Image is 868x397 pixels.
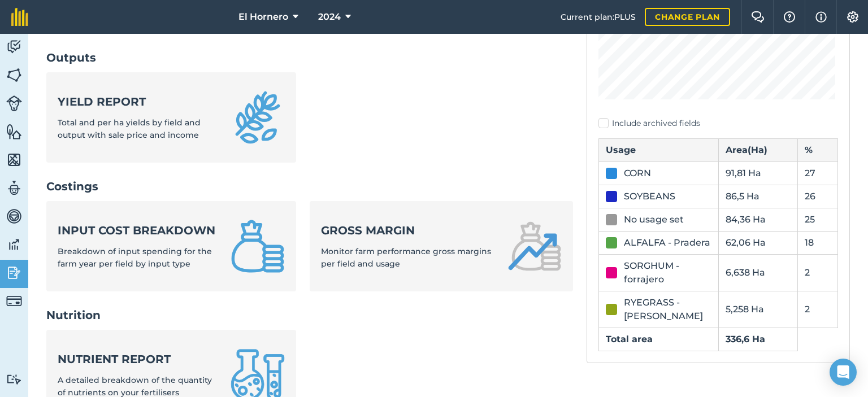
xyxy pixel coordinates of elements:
[798,254,838,291] td: 2
[751,11,765,23] img: Two speech bubbles overlapping with the left bubble in the forefront
[6,123,22,140] img: svg+xml;base64,PHN2ZyB4bWxucz0iaHR0cDovL3d3dy53My5vcmcvMjAwMC9zdmciIHdpZHRoPSI1NiIgaGVpZ2h0PSI2MC...
[624,167,651,180] div: CORN
[798,291,838,328] td: 2
[6,293,22,309] img: svg+xml;base64,PD94bWwgdmVyc2lvbj0iMS4wIiBlbmNvZGluZz0idXRmLTgiPz4KPCEtLSBHZW5lcmF0b3I6IEFkb2JlIE...
[798,231,838,254] td: 18
[6,264,22,281] img: svg+xml;base64,PD94bWwgdmVyc2lvbj0iMS4wIiBlbmNvZGluZz0idXRmLTgiPz4KPCEtLSBHZW5lcmF0b3I6IEFkb2JlIE...
[624,213,684,226] div: No usage set
[798,185,838,208] td: 26
[846,11,860,23] img: A cog icon
[599,138,719,162] th: Usage
[58,351,217,367] strong: Nutrient report
[718,162,798,185] td: 91,81 Ha
[645,8,730,26] a: Change plan
[726,334,765,344] strong: 336,6 Ha
[6,180,22,197] img: svg+xml;base64,PD94bWwgdmVyc2lvbj0iMS4wIiBlbmNvZGluZz0idXRmLTgiPz4KPCEtLSBHZW5lcmF0b3I6IEFkb2JlIE...
[11,8,28,26] img: fieldmargin Logo
[718,231,798,254] td: 62,06 Ha
[46,201,296,291] a: Input cost breakdownBreakdown of input spending for the farm year per field by input type
[238,10,288,24] span: El Hornero
[6,236,22,253] img: svg+xml;base64,PD94bWwgdmVyc2lvbj0iMS4wIiBlbmNvZGluZz0idXRmLTgiPz4KPCEtLSBHZW5lcmF0b3I6IEFkb2JlIE...
[231,219,285,273] img: Input cost breakdown
[624,190,675,203] div: SOYBEANS
[46,178,573,194] h2: Costings
[6,67,22,84] img: svg+xml;base64,PHN2ZyB4bWxucz0iaHR0cDovL3d3dy53My5vcmcvMjAwMC9zdmciIHdpZHRoPSI1NiIgaGVpZ2h0PSI2MC...
[718,138,798,162] th: Area ( Ha )
[798,162,838,185] td: 27
[58,117,201,140] span: Total and per ha yields by field and output with sale price and income
[798,208,838,231] td: 25
[624,236,710,250] div: ALFALFA - Pradera
[561,11,636,23] span: Current plan : PLUS
[507,219,562,273] img: Gross margin
[6,208,22,225] img: svg+xml;base64,PD94bWwgdmVyc2lvbj0iMS4wIiBlbmNvZGluZz0idXRmLTgiPz4KPCEtLSBHZW5lcmF0b3I6IEFkb2JlIE...
[798,138,838,162] th: %
[624,259,711,286] div: SORGHUM - forrajero
[46,50,573,66] h2: Outputs
[58,246,212,269] span: Breakdown of input spending for the farm year per field by input type
[231,90,285,145] img: Yield report
[606,334,653,344] strong: Total area
[6,38,22,55] img: svg+xml;base64,PD94bWwgdmVyc2lvbj0iMS4wIiBlbmNvZGluZz0idXRmLTgiPz4KPCEtLSBHZW5lcmF0b3I6IEFkb2JlIE...
[815,10,827,24] img: svg+xml;base64,PHN2ZyB4bWxucz0iaHR0cDovL3d3dy53My5vcmcvMjAwMC9zdmciIHdpZHRoPSIxNyIgaGVpZ2h0PSIxNy...
[598,117,838,129] label: Include archived fields
[46,72,296,163] a: Yield reportTotal and per ha yields by field and output with sale price and income
[310,201,573,291] a: Gross marginMonitor farm performance gross margins per field and usage
[624,296,711,323] div: RYEGRASS - [PERSON_NAME]
[718,291,798,328] td: 5,258 Ha
[321,223,494,238] strong: Gross margin
[6,151,22,168] img: svg+xml;base64,PHN2ZyB4bWxucz0iaHR0cDovL3d3dy53My5vcmcvMjAwMC9zdmciIHdpZHRoPSI1NiIgaGVpZ2h0PSI2MC...
[46,307,573,323] h2: Nutrition
[6,95,22,111] img: svg+xml;base64,PD94bWwgdmVyc2lvbj0iMS4wIiBlbmNvZGluZz0idXRmLTgiPz4KPCEtLSBHZW5lcmF0b3I6IEFkb2JlIE...
[718,208,798,231] td: 84,36 Ha
[58,94,217,110] strong: Yield report
[783,11,796,23] img: A question mark icon
[6,374,22,385] img: svg+xml;base64,PD94bWwgdmVyc2lvbj0iMS4wIiBlbmNvZGluZz0idXRmLTgiPz4KPCEtLSBHZW5lcmF0b3I6IEFkb2JlIE...
[830,359,857,386] div: Open Intercom Messenger
[318,10,341,24] span: 2024
[718,185,798,208] td: 86,5 Ha
[321,246,491,269] span: Monitor farm performance gross margins per field and usage
[718,254,798,291] td: 6,638 Ha
[58,223,217,238] strong: Input cost breakdown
